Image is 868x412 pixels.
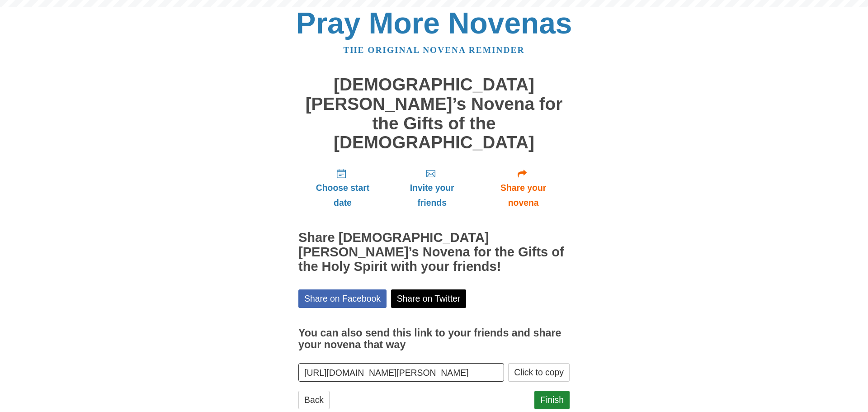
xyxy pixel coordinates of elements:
span: Invite your friends [396,180,468,210]
a: Choose start date [298,161,387,215]
h3: You can also send this link to your friends and share your novena that way [298,327,570,350]
h2: Share [DEMOGRAPHIC_DATA][PERSON_NAME]’s Novena for the Gifts of the Holy Spirit with your friends! [298,231,570,274]
a: Pray More Novenas [296,6,572,40]
h1: [DEMOGRAPHIC_DATA][PERSON_NAME]’s Novena for the Gifts of the [DEMOGRAPHIC_DATA] [298,75,570,152]
button: Click to copy [508,363,570,382]
a: Share on Twitter [391,289,467,308]
a: Back [298,391,330,409]
a: Finish [534,391,570,409]
a: Share on Facebook [298,289,387,308]
a: Share your novena [477,161,570,215]
span: Choose start date [307,180,378,210]
span: Share your novena [486,180,561,210]
a: The original novena reminder [344,45,525,55]
a: Invite your friends [387,161,477,215]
